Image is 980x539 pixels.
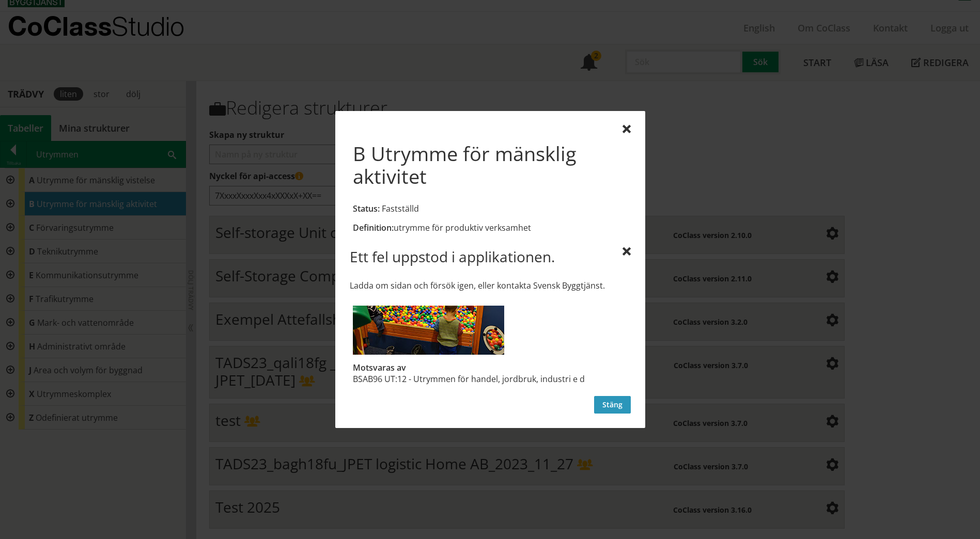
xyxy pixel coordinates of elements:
span: Fastställd [382,203,419,214]
div: utrymme för produktiv verksamhet [353,222,627,233]
div: Ladda om sidan och försök igen, eller kontakta Svensk Byggtjänst. [350,280,631,291]
td: BSAB96 UT: [353,373,397,385]
button: Stäng [594,396,631,414]
span: Definition: [353,222,394,233]
span: Motsvaras av [353,362,406,373]
td: 12 - Utrymmen för handel, jordbruk, industri e d [397,373,585,385]
h1: B Utrymme för mänsklig aktivitet [353,142,627,187]
span: Status: [353,203,380,214]
div: Ett fel uppstod i applikationen. [350,248,631,269]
